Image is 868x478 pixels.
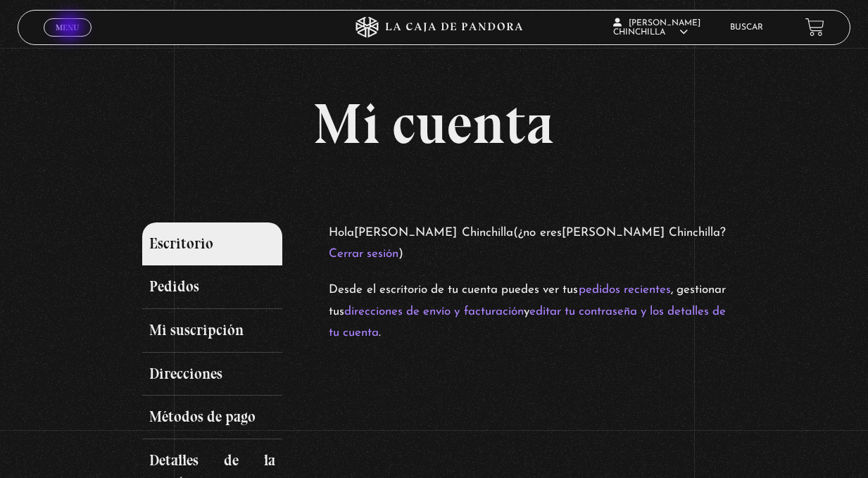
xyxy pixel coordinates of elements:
p: Desde el escritorio de tu cuenta puedes ver tus , gestionar tus y . [329,279,725,344]
a: Direcciones [142,353,282,396]
a: View your shopping cart [805,18,824,37]
a: Cerrar sesión [329,248,398,260]
strong: [PERSON_NAME] Chinchilla [562,227,720,239]
a: Pedidos [142,265,282,309]
a: Métodos de pago [142,396,282,439]
span: Cerrar [51,34,84,44]
strong: [PERSON_NAME] Chinchilla [354,227,512,239]
a: editar tu contraseña y los detalles de tu cuenta [329,306,725,339]
h1: Mi cuenta [142,96,726,152]
a: pedidos recientes [579,284,671,296]
p: Hola (¿no eres ? ) [329,222,725,265]
a: Buscar [730,23,763,32]
a: direcciones de envío y facturación [344,306,523,317]
a: Mi suscripción [142,309,282,353]
span: [PERSON_NAME] Chinchilla [613,19,700,37]
a: Escritorio [142,222,282,266]
span: Menu [56,23,79,32]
